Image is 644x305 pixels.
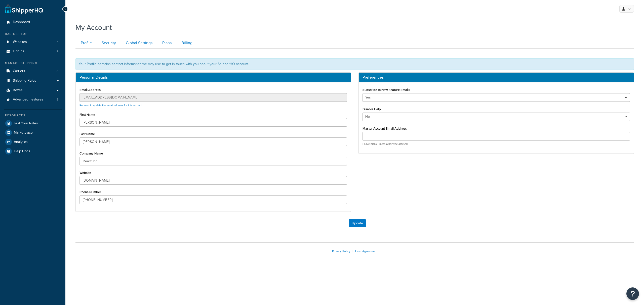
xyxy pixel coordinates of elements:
li: Advanced Features [4,95,62,104]
label: First Name [79,113,95,117]
label: Last Name [79,132,95,136]
label: Website [79,171,91,175]
span: 6 [57,69,58,73]
label: Disable Help [363,107,381,111]
span: Boxes [13,88,23,92]
a: Dashboard [4,18,62,27]
label: Master Account Email Address [363,127,407,130]
label: Subscribe to New Feature Emails [363,88,410,92]
span: | [352,249,353,253]
span: 2 [57,49,58,54]
label: Company Name [79,151,103,155]
a: Analytics [4,137,62,146]
a: Carriers 6 [4,67,62,76]
a: Shipping Rules [4,76,62,85]
span: Shipping Rules [13,79,36,83]
span: 3 [57,97,58,102]
span: Test Your Rates [14,121,38,126]
a: Origins 2 [4,47,62,56]
label: Phone Number [79,190,101,194]
button: Update [349,219,366,227]
div: Resources [4,113,62,118]
a: Privacy Policy [332,249,350,253]
li: Carriers [4,67,62,76]
a: Global Settings [120,37,156,49]
span: Carriers [13,69,25,73]
span: Dashboard [13,20,30,24]
li: Websites [4,37,62,47]
a: Billing [176,37,196,49]
a: Boxes [4,86,62,95]
label: Email Address [79,88,101,92]
a: Request to update the email address for this account [79,103,142,107]
a: Help Docs [4,147,62,156]
span: Advanced Features [13,97,43,102]
h1: My Account [75,23,112,32]
li: Origins [4,47,62,56]
a: Advanced Features 3 [4,95,62,104]
a: Profile [75,37,96,49]
h3: Personal Details [79,75,347,80]
a: Websites 1 [4,37,62,47]
a: User Agreement [355,249,378,253]
div: Basic Setup [4,32,62,36]
span: Analytics [14,140,28,144]
span: Help Docs [14,149,30,154]
a: Test Your Rates [4,119,62,128]
span: 1 [57,40,58,44]
a: ShipperHQ Home [5,4,43,14]
div: Your Profile contains contact information we may use to get in touch with you about your ShipperH... [75,58,634,70]
div: Manage Shipping [4,61,62,65]
a: Marketplace [4,128,62,137]
h3: Preferences [363,75,630,80]
span: Marketplace [14,131,33,135]
p: Leave blank unless otherwise advised [363,142,630,146]
a: Plans [157,37,176,49]
a: Security [96,37,120,49]
span: Origins [13,49,24,54]
button: Open Resource Center [626,287,639,300]
span: Websites [13,40,27,44]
